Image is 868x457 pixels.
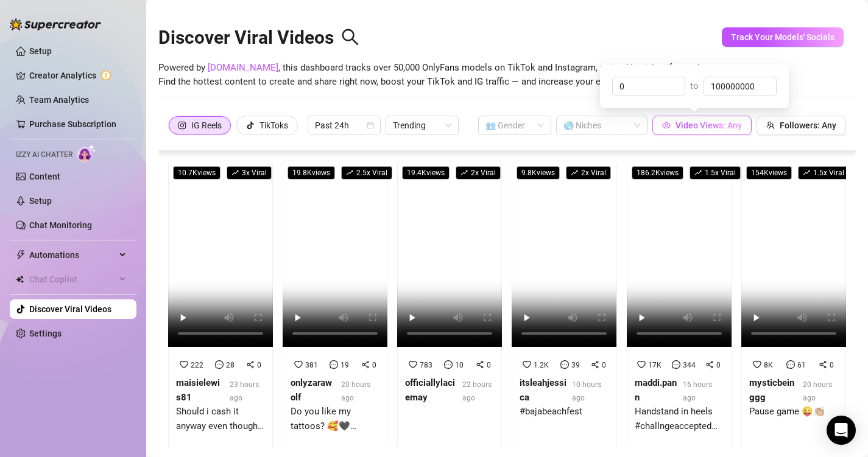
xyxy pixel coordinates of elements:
[191,361,203,369] span: 222
[830,361,834,369] span: 0
[16,250,26,260] span: thunderbolt
[613,77,685,96] input: Min views
[29,46,52,56] a: Setup
[227,166,272,180] span: 3 x Viral
[291,405,379,433] div: Do you like my tattoos? 🥰🖤 @suicidegirls #tattootour #altgirl #tattoomodel #tattoogram #altmodel ...
[566,166,611,180] span: 2 x Viral
[230,380,259,402] span: 23 hours ago
[29,270,116,289] span: Chat Copilot
[683,380,712,402] span: 16 hours ago
[462,380,492,402] span: 22 hours ago
[288,166,335,180] span: 19.8K views
[520,405,609,419] div: #bajabeachfest
[393,116,451,134] span: Trending
[77,144,96,162] img: AI Chatter
[572,380,601,402] span: 10 hours ago
[591,360,599,369] span: share-alt
[341,166,392,180] span: 2.5 x Viral
[340,361,349,369] span: 19
[602,361,606,369] span: 0
[168,161,273,450] a: 10.7Kviewsrise3x Viral222280maisielewis8123 hours agoShould i cash it anyway even though im sligh...
[231,169,239,176] span: rise
[16,149,72,161] span: Izzy AI Chatter
[676,120,742,130] span: Video Views: Any
[10,18,101,30] img: logo-BBDzfeDw.svg
[29,304,111,314] a: Discover Viral Videos
[690,80,699,91] span: to
[16,275,24,284] img: Chat Copilot
[361,360,370,369] span: share-alt
[456,166,501,180] span: 2 x Viral
[635,377,677,403] strong: maddi.pann
[672,360,680,369] span: message
[341,28,359,46] span: search
[176,377,220,403] strong: maisielewis81
[652,116,752,135] button: Video Views: Any
[780,120,836,130] span: Followers: Any
[627,161,732,450] a: 186.2Kviewsrise1.5x Viral17K3440maddi.pann16 hours agoHandstand in heels #challngeaccepted #dress...
[716,361,721,369] span: 0
[455,361,464,369] span: 10
[29,172,60,181] a: Content
[731,32,834,42] span: Track Your Models' Socials
[827,416,856,445] div: Open Intercom Messenger
[208,62,278,73] a: [DOMAIN_NAME]
[405,377,455,403] strong: officiallylaciemay
[797,361,806,369] span: 61
[215,360,224,369] span: message
[29,66,127,85] a: Creator Analytics exclamation-circle
[226,361,235,369] span: 28
[420,361,432,369] span: 783
[512,161,616,450] a: 9.8Kviewsrise2x Viral1.2K390itsleahjessica10 hours ago#bajabeachfest
[635,405,724,433] div: Handstand in heels #challngeaccepted #dressup #highheels
[705,360,714,369] span: share-alt
[648,361,662,369] span: 17K
[520,377,566,403] strong: itsleahjessica
[749,377,794,403] strong: mysticbeinggg
[571,361,580,369] span: 39
[798,166,849,180] span: 1.5 x Viral
[534,361,549,369] span: 1.2K
[722,27,844,47] button: Track Your Models' Socials
[246,121,255,130] span: tik-tok
[294,360,303,369] span: heart
[372,361,376,369] span: 0
[764,361,773,369] span: 8K
[766,121,775,130] span: team
[690,166,741,180] span: 1.5 x Viral
[749,405,838,419] div: Pause game 😜👏🏼
[191,116,222,134] div: IG Reels
[632,166,683,180] span: 186.2K views
[803,169,810,176] span: rise
[523,360,531,369] span: heart
[757,116,846,135] button: Followers: Any
[517,166,560,180] span: 9.8K views
[173,166,221,180] span: 10.7K views
[29,95,89,105] a: Team Analytics
[315,116,373,134] span: Past 24h
[29,245,116,265] span: Automations
[683,361,696,369] span: 344
[753,360,761,369] span: heart
[402,166,450,180] span: 19.4K views
[158,61,707,89] span: Powered by , this dashboard tracks over 50,000 OnlyFans models on TikTok and Instagram, using AI ...
[694,169,702,176] span: rise
[29,329,62,338] a: Settings
[346,169,353,176] span: rise
[704,77,776,96] input: Max views
[460,169,468,176] span: rise
[803,380,832,402] span: 20 hours ago
[178,121,186,130] span: instagram
[741,161,846,450] a: 154Kviewsrise1.5x Viral8K610mysticbeinggg20 hours agoPause game 😜👏🏼
[291,377,332,403] strong: onlyzarawolf
[367,122,374,129] span: calendar
[330,360,338,369] span: message
[746,166,792,180] span: 154K views
[341,380,370,402] span: 20 hours ago
[409,360,417,369] span: heart
[283,161,387,450] a: 19.8Kviewsrise2.5x Viral381190onlyzarawolf20 hours agoDo you like my tattoos? 🥰🖤 @suicidegirls #t...
[257,361,261,369] span: 0
[444,360,453,369] span: message
[29,220,92,230] a: Chat Monitoring
[29,119,116,129] a: Purchase Subscription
